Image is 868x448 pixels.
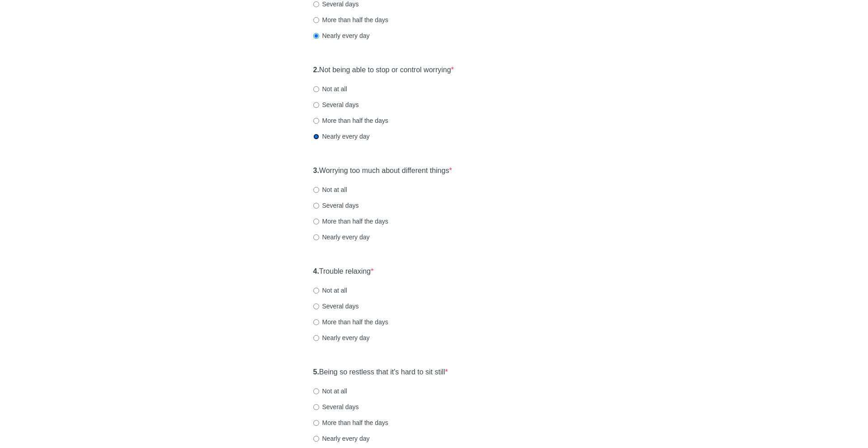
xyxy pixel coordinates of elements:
[313,233,370,242] label: Nearly every day
[313,436,319,442] input: Nearly every day
[313,434,370,443] label: Nearly every day
[313,402,359,411] label: Several days
[313,31,370,40] label: Nearly every day
[313,166,452,176] label: Worrying too much about different things
[313,132,370,141] label: Nearly every day
[313,368,319,376] strong: 5.
[313,217,388,226] label: More than half the days
[313,167,319,174] strong: 3.
[313,267,319,275] strong: 4.
[313,187,319,193] input: Not at all
[313,219,319,224] input: More than half the days
[313,303,319,309] input: Several days
[313,288,319,294] input: Not at all
[313,388,319,394] input: Not at all
[313,387,347,396] label: Not at all
[313,17,319,23] input: More than half the days
[313,418,388,427] label: More than half the days
[313,333,370,342] label: Nearly every day
[313,302,359,311] label: Several days
[313,367,448,378] label: Being so restless that it's hard to sit still
[313,203,319,209] input: Several days
[313,335,319,341] input: Nearly every day
[313,404,319,410] input: Several days
[313,234,319,240] input: Nearly every day
[313,102,319,108] input: Several days
[313,86,319,92] input: Not at all
[313,319,319,325] input: More than half the days
[313,1,319,7] input: Several days
[313,185,347,194] label: Not at all
[313,84,347,93] label: Not at all
[313,65,454,75] label: Not being able to stop or control worrying
[313,33,319,39] input: Nearly every day
[313,100,359,109] label: Several days
[313,286,347,295] label: Not at all
[313,266,374,277] label: Trouble relaxing
[313,317,388,327] label: More than half the days
[313,66,319,74] strong: 2.
[313,201,359,210] label: Several days
[313,134,319,140] input: Nearly every day
[313,420,319,426] input: More than half the days
[313,118,319,124] input: More than half the days
[313,116,388,125] label: More than half the days
[313,15,388,24] label: More than half the days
